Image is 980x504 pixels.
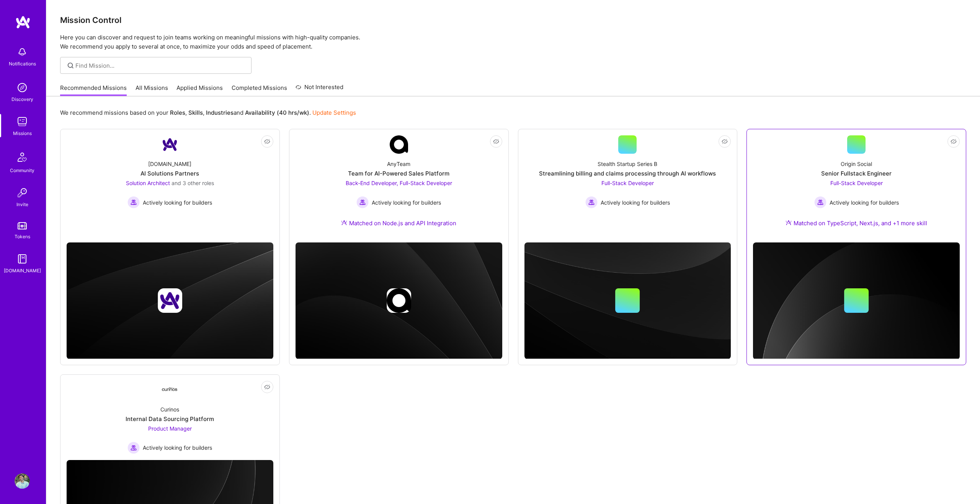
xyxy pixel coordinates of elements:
[341,219,456,227] div: Matched on Node.js and API Integration
[9,60,36,68] div: Notifications
[188,109,203,116] b: Skills
[158,288,182,313] img: Company logo
[66,61,75,70] i: icon SearchGrey
[390,135,408,154] img: Company Logo
[18,222,27,229] img: tokens
[951,138,957,145] i: icon EyeClosed
[341,219,347,226] img: Ateam Purple Icon
[348,169,449,177] div: Team for AI-Powered Sales Platform
[539,169,716,177] div: Streamlining billing and claims processing through AI workflows
[15,232,30,241] div: Tokens
[127,196,140,208] img: Actively looking for builders
[296,242,502,359] img: cover
[176,84,223,96] a: Applied Missions
[15,15,31,29] img: logo
[171,180,214,186] span: and 3 other roles
[372,198,441,206] span: Actively looking for builders
[264,138,270,145] i: icon EyeClosed
[753,242,960,359] img: cover
[245,109,309,116] b: Availability (40 hrs/wk)
[126,180,170,186] span: Solution Architect
[15,251,30,267] img: guide book
[170,109,185,116] b: Roles
[814,196,826,208] img: Actively looking for builders
[821,169,892,177] div: Senior Fullstack Engineer
[143,444,212,452] span: Actively looking for builders
[67,242,273,359] img: cover
[67,381,273,454] a: Company LogoCurinosInternal Data Sourcing PlatformProduct Manager Actively looking for buildersAc...
[16,200,28,208] div: Invite
[206,109,234,116] b: Industries
[232,84,287,96] a: Completed Missions
[161,135,179,154] img: Company Logo
[387,160,410,168] div: AnyTeam
[722,138,728,145] i: icon EyeClosed
[148,425,192,432] span: Product Manager
[585,196,598,208] img: Actively looking for builders
[136,84,168,96] a: All Missions
[67,135,273,236] a: Company Logo[DOMAIN_NAME]AI Solutions PartnersSolution Architect and 3 other rolesActively lookin...
[60,109,356,117] p: We recommend missions based on your , , and .
[15,44,30,60] img: bell
[598,160,657,168] div: Stealth Startup Series B
[356,196,369,208] img: Actively looking for builders
[524,242,731,359] img: cover
[830,198,899,206] span: Actively looking for builders
[493,138,499,145] i: icon EyeClosed
[841,160,872,168] div: Origin Social
[60,33,966,51] p: Here you can discover and request to join teams working on meaningful missions with high-quality ...
[786,219,927,227] div: Matched on TypeScript, Next.js, and +1 more skill
[387,288,411,313] img: Company logo
[296,135,502,236] a: Company LogoAnyTeamTeam for AI-Powered Sales PlatformBack-End Developer, Full-Stack Developer Act...
[75,62,246,70] input: Find Mission...
[524,135,731,236] a: Stealth Startup Series BStreamlining billing and claims processing through AI workflowsFull-Stack...
[140,169,199,177] div: AI Solutions Partners
[601,180,654,186] span: Full-Stack Developer
[4,267,41,275] div: [DOMAIN_NAME]
[15,80,30,95] img: discovery
[143,198,212,206] span: Actively looking for builders
[13,129,32,137] div: Missions
[11,95,33,103] div: Discovery
[13,473,32,489] a: User Avatar
[312,109,356,116] a: Update Settings
[161,387,179,392] img: Company Logo
[786,219,792,226] img: Ateam Purple Icon
[15,114,30,129] img: teamwork
[126,415,214,423] div: Internal Data Sourcing Platform
[264,384,270,390] i: icon EyeClosed
[15,185,30,200] img: Invite
[60,15,966,25] h3: Mission Control
[60,84,127,96] a: Recommended Missions
[15,473,30,489] img: User Avatar
[601,198,670,206] span: Actively looking for builders
[160,405,179,413] div: Curinos
[830,180,883,186] span: Full-Stack Developer
[127,442,140,454] img: Actively looking for builders
[148,160,191,168] div: [DOMAIN_NAME]
[13,148,31,166] img: Community
[753,135,960,236] a: Origin SocialSenior Fullstack EngineerFull-Stack Developer Actively looking for buildersActively ...
[346,180,452,186] span: Back-End Developer, Full-Stack Developer
[10,166,34,174] div: Community
[296,83,343,96] a: Not Interested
